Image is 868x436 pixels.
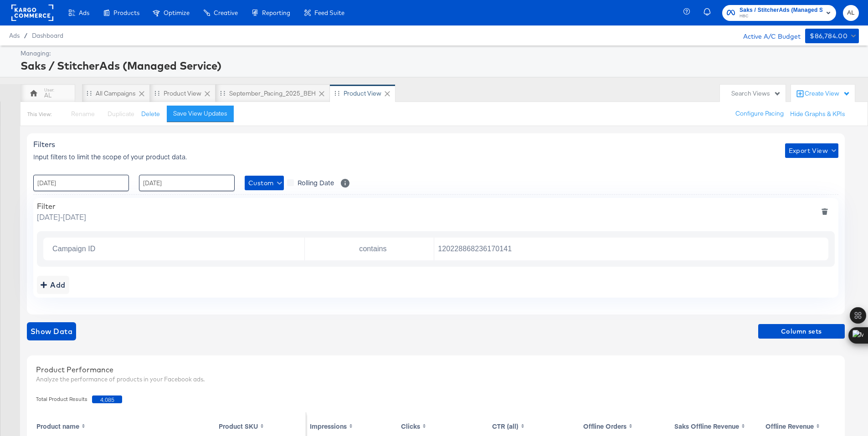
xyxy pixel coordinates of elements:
div: $86,784.00 [810,30,847,42]
button: Export View [785,143,838,158]
button: Delete [141,110,160,118]
span: Filters [33,140,55,149]
div: Create View [805,89,850,98]
span: Reporting [262,9,290,16]
span: Rolling Date [298,178,334,187]
span: Total Product Results [36,395,92,403]
button: Custom [245,176,284,190]
div: AL [44,91,51,100]
button: showdata [27,322,76,340]
div: Product Performance [36,365,836,375]
div: Drag to reorder tab [154,91,159,96]
div: Managing: [21,49,857,58]
span: Saks / StitcherAds (Managed Service) [740,5,822,15]
div: Save View Updates [173,109,227,118]
span: Creative [214,9,238,16]
button: addbutton [37,276,69,294]
div: This View: [27,111,51,118]
div: Product View [344,89,381,98]
button: Open [290,243,298,250]
span: [DATE] - [DATE] [37,212,86,222]
div: Analyze the performance of products in your Facebook ads. [36,375,836,384]
span: Export View [789,145,835,157]
button: deletefilters [815,202,834,222]
button: Open [420,243,427,250]
div: Saks / StitcherAds (Managed Service) [21,58,857,73]
span: Show Data [31,325,72,338]
div: All Campaigns [96,89,136,98]
span: HBC [740,13,822,20]
span: 4,085 [92,395,122,403]
span: Input filters to limit the scope of your product data. [33,152,187,161]
span: Column sets [762,326,841,337]
div: Add [41,279,66,291]
button: Hide Graphs & KPIs [790,110,845,118]
div: Search Views [731,89,781,98]
span: Duplicate [108,110,134,118]
button: Column sets [758,324,845,339]
span: Custom [248,177,280,189]
div: Active A/C Budget [734,29,801,42]
button: AL [843,5,859,21]
span: / [20,32,32,39]
div: Drag to reorder tab [87,91,92,96]
a: Dashboard [32,32,63,39]
div: September_Pacing_2025_BEH [229,89,316,98]
span: AL [847,8,855,18]
span: Products [113,9,139,16]
span: Ads [79,9,89,16]
button: $86,784.00 [805,29,859,43]
div: Product View [164,89,201,98]
div: Filter [37,202,86,211]
button: Configure Pacing [729,106,790,122]
span: Ads [9,32,20,39]
button: Save View Updates [167,106,234,122]
button: Saks / StitcherAds (Managed Service)HBC [722,5,836,21]
span: Optimize [164,9,190,16]
div: Drag to reorder tab [220,91,225,96]
div: Drag to reorder tab [334,91,339,96]
span: Rename [71,110,95,118]
span: Feed Suite [314,9,344,16]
